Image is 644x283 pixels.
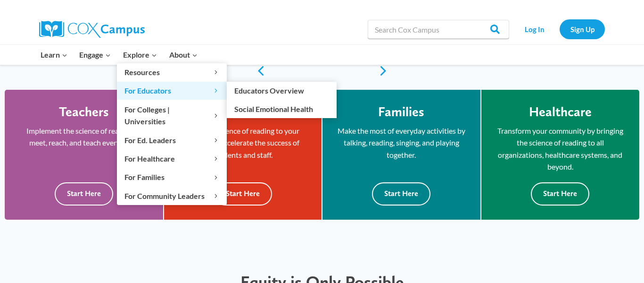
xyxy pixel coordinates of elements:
[337,125,466,161] p: Make the most of everyday activities by talking, reading, singing, and playing together.
[227,82,337,100] a: Educators Overview
[34,45,203,65] nav: Primary Navigation
[514,19,555,39] a: Log In
[378,104,424,120] h4: Families
[74,45,117,65] button: Child menu of Engage
[531,182,589,206] button: Start Here
[5,90,163,220] a: Teachers Implement the science of reading to meet, reach, and teach every child. Start Here
[164,90,322,220] a: Education Leaders Bring the science of reading to your schools to accelerate the success of stude...
[379,65,393,77] a: next
[529,104,592,120] h4: Healthcare
[117,150,227,168] button: Child menu of For Healthcare
[117,82,227,100] button: Child menu of For Educators
[117,100,227,130] button: Child menu of For Colleges | Universities
[251,61,393,80] div: content slider buttons
[560,19,605,39] a: Sign Up
[117,187,227,205] button: Child menu of For Community Leaders
[34,45,74,65] button: Child menu of Learn
[59,104,109,120] h4: Teachers
[117,45,163,65] button: Child menu of Explore
[163,45,204,65] button: Child menu of About
[495,125,626,173] p: Transform your community by bringing the science of reading to all organizations, healthcare syst...
[39,21,145,38] img: Cox Campus
[117,131,227,149] button: Child menu of For Ed. Leaders
[251,65,265,77] a: previous
[368,20,509,39] input: Search Cox Campus
[214,182,272,206] button: Start Here
[55,182,113,206] button: Start Here
[514,19,605,39] nav: Secondary Navigation
[117,168,227,186] button: Child menu of For Families
[227,100,337,118] a: Social Emotional Health
[481,90,640,220] a: Healthcare Transform your community by bringing the science of reading to all organizations, heal...
[322,90,480,220] a: Families Make the most of everyday activities by talking, reading, singing, and playing together....
[19,125,149,149] p: Implement the science of reading to meet, reach, and teach every child.
[117,63,227,81] button: Child menu of Resources
[372,182,430,206] button: Start Here
[178,125,308,161] p: Bring the science of reading to your schools to accelerate the success of students and staff.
